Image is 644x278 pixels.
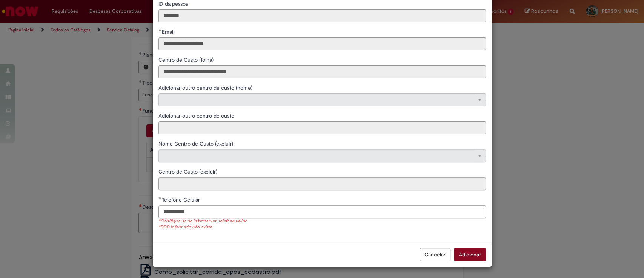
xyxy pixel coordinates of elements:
button: Cancelar [420,248,450,261]
div: *Certifique-se de informar um telefone válido [158,218,486,225]
span: Somente leitura - Centro de Custo (excluir) [158,168,219,175]
div: *DDD Informado não existe [158,224,486,231]
input: ID da pessoa [158,9,486,22]
span: Obrigatório Preenchido [158,197,162,200]
span: Somente leitura - Adicionar outro centro de custo [158,112,236,119]
span: Telefone Celular [162,196,201,203]
a: Limpar campo Adicionar outro centro de custo (nome) [158,93,486,106]
span: Somente leitura - ID da pessoa [158,0,190,7]
span: Somente leitura - Adicionar outro centro de custo (nome) [158,84,254,91]
input: Centro de Custo (folha) [158,65,486,78]
button: Adicionar [454,248,486,261]
span: Somente leitura - Email [162,28,176,35]
label: Somente leitura - Email [158,28,176,36]
span: Obrigatório Preenchido [158,29,162,32]
input: Email [158,37,486,50]
input: Centro de Custo (excluir) [158,177,486,190]
span: Somente leitura - Centro de Custo (folha) [158,56,215,63]
label: Somente leitura - Nome Centro de Custo (excluir) [158,140,235,148]
input: Adicionar outro centro de custo [158,121,486,134]
input: Telefone Celular [158,205,486,218]
a: Limpar campo Nome Centro de Custo (excluir) [158,149,486,162]
span: Nome Centro de Custo (excluir) [158,140,235,147]
label: Somente leitura - Centro de Custo (folha) [158,56,215,64]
